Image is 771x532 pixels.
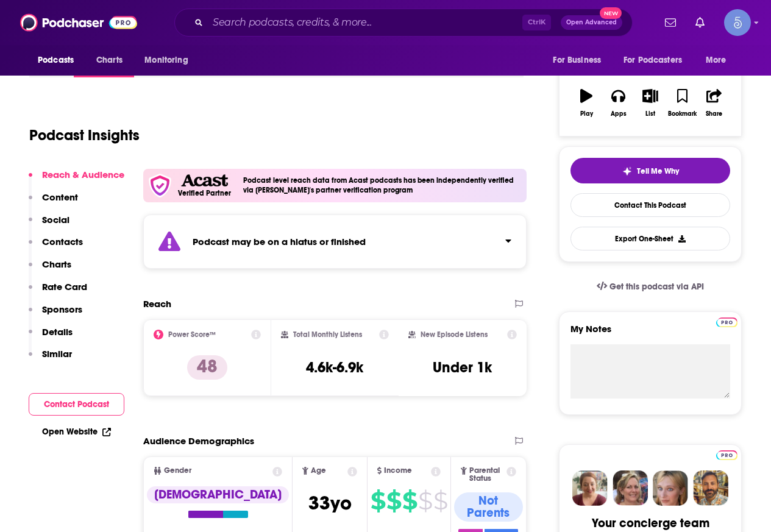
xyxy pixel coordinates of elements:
img: tell me why sparkle [622,166,632,176]
p: Social [42,214,69,225]
h2: Power Score™ [168,330,216,339]
button: Play [570,81,602,125]
section: Click to expand status details [143,215,527,269]
button: Reach & Audience [29,169,124,191]
button: Details [29,326,73,349]
button: Open AdvancedNew [561,15,622,30]
img: Podchaser - Follow, Share and Rate Podcasts [20,11,137,34]
button: Share [698,81,730,125]
button: Content [29,191,78,214]
a: Show notifications dropdown [660,12,681,33]
div: [DEMOGRAPHIC_DATA] [147,486,289,503]
span: Podcasts [38,52,74,69]
button: Sponsors [29,303,82,326]
h3: Under 1k [433,358,492,377]
button: open menu [697,49,742,72]
span: 33 yo [308,491,352,515]
h2: Reach [143,298,171,310]
span: Parental Status [469,467,504,483]
h3: 4.6k-6.9k [306,358,363,377]
div: Apps [611,110,627,118]
input: Search podcasts, credits, & more... [208,13,522,32]
div: Bookmark [668,110,697,118]
img: Jules Profile [653,470,688,506]
span: $ [418,491,432,511]
span: For Business [553,52,601,69]
button: open menu [544,49,616,72]
h1: Podcast Insights [29,126,140,144]
span: Open Advanced [566,20,617,26]
div: Not Parents [454,492,522,522]
p: Details [42,326,73,338]
span: Charts [96,52,123,69]
button: Similar [29,348,72,371]
span: Income [384,467,412,475]
p: 48 [187,355,227,380]
img: Acast [181,174,227,187]
button: open menu [136,49,204,72]
p: Reach & Audience [42,169,124,180]
h5: Verified Partner [178,190,231,197]
button: tell me why sparkleTell Me Why [570,158,730,183]
div: Share [706,110,722,118]
img: Jon Profile [693,470,728,506]
div: Search podcasts, credits, & more... [174,9,633,37]
img: Sydney Profile [572,470,608,506]
p: Charts [42,258,71,270]
h2: Total Monthly Listens [293,330,362,339]
p: Similar [42,348,72,360]
a: Contact This Podcast [570,193,730,217]
h2: Audience Demographics [143,435,254,447]
span: Get this podcast via API [609,282,704,292]
button: Contact Podcast [29,393,124,416]
button: Bookmark [666,81,698,125]
a: Pro website [716,449,737,460]
button: Show profile menu [724,9,751,36]
button: open menu [29,49,90,72]
strong: Podcast may be on a hiatus or finished [193,236,366,247]
p: Sponsors [42,303,82,315]
button: Contacts [29,236,83,258]
span: $ [371,491,385,511]
img: Podchaser Pro [716,450,737,460]
button: List [634,81,666,125]
div: Your concierge team [592,516,709,531]
label: My Notes [570,323,730,344]
p: Content [42,191,78,203]
button: open menu [616,49,700,72]
a: Charts [88,49,130,72]
h4: Podcast level reach data from Acast podcasts has been independently verified via [PERSON_NAME]'s ... [243,176,522,194]
span: $ [402,491,417,511]
button: Rate Card [29,281,87,303]
span: Gender [164,467,191,475]
span: $ [386,491,401,511]
span: $ [433,491,447,511]
a: Get this podcast via API [587,272,714,302]
img: Barbara Profile [613,470,648,506]
span: Age [311,467,326,475]
span: For Podcasters [624,52,682,69]
a: Pro website [716,316,737,327]
a: Show notifications dropdown [691,12,709,33]
span: Tell Me Why [637,166,679,176]
button: Charts [29,258,71,281]
button: Export One-Sheet [570,227,730,250]
button: Apps [602,81,634,125]
span: New [600,7,622,19]
p: Contacts [42,236,83,247]
span: Monitoring [144,52,188,69]
img: verfied icon [148,174,172,197]
img: Podchaser Pro [716,317,737,327]
p: Rate Card [42,281,87,293]
div: Play [580,110,593,118]
a: Open Website [42,427,111,437]
h2: New Episode Listens [421,330,488,339]
img: User Profile [724,9,751,36]
span: Logged in as Spiral5-G1 [724,9,751,36]
div: List [645,110,655,118]
button: Social [29,214,69,236]
span: More [706,52,727,69]
span: Ctrl K [522,15,551,30]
